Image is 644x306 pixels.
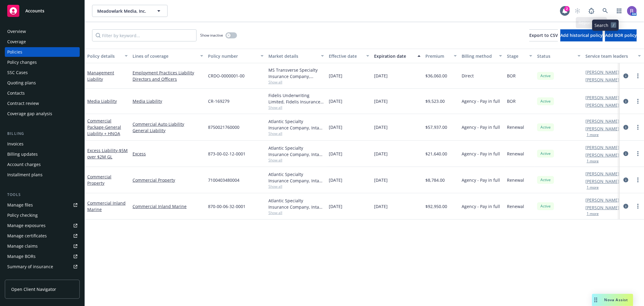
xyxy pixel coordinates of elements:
a: Manage claims [5,241,80,251]
div: 2 [564,6,570,11]
a: Contacts [5,88,80,98]
div: Policy changes [7,57,37,67]
a: Manage certificates [5,231,80,241]
div: Manage claims [7,241,38,251]
a: Account charges [5,160,80,169]
span: Show all [268,80,324,85]
span: Active [540,203,552,209]
a: more [634,203,642,210]
a: [PERSON_NAME] [585,178,619,184]
span: Active [540,151,552,156]
div: Policy number [208,53,257,59]
span: $8,784.00 [425,177,445,183]
a: Switch app [613,5,625,17]
span: [DATE] [329,73,342,79]
a: Commercial Auto Liability [133,121,203,127]
div: Installment plans [7,170,43,180]
div: Policy checking [7,210,38,220]
button: Policy number [206,49,266,63]
input: Filter by keyword... [92,29,197,41]
span: 873-00-02-12-0001 [208,151,245,157]
span: Export to CSV [529,32,558,38]
div: Billing method [462,53,495,59]
span: CRDO-0000001-00 [208,73,245,79]
a: circleInformation [622,98,630,105]
button: Meadowlark Media, Inc. [92,5,168,17]
span: 870-00-06-32-0001 [208,203,245,210]
a: Invoices [5,139,80,149]
a: Start snowing [572,5,584,17]
span: Agency - Pay in full [462,177,500,183]
div: Effective date [329,53,363,59]
a: more [634,72,642,80]
button: 1 more [587,133,599,137]
div: Contract review [7,99,39,108]
div: Atlantic Specialty Insurance Company, Intact Insurance, Take1 Insurance [268,145,324,158]
div: Stage [507,53,526,59]
div: Manage files [7,200,33,210]
span: [DATE] [374,203,388,210]
a: Manage exposures [5,221,80,230]
a: Contract review [5,99,80,108]
div: Manage certificates [7,231,47,241]
span: Show all [268,184,324,189]
div: Overview [7,27,26,36]
div: Manage exposures [7,221,46,230]
span: Agency - Pay in full [462,124,500,130]
span: Agency - Pay in full [462,203,500,210]
a: Policy checking [5,210,80,220]
span: Nova Assist [604,297,628,302]
a: Billing updates [5,149,80,159]
button: Status [535,49,583,63]
span: Renewal [507,177,524,183]
button: Lines of coverage [130,49,206,63]
span: Active [540,73,552,79]
button: Premium [423,49,459,63]
div: Invoices [7,139,24,149]
div: Fidelis Underwriting Limited, Fidelis Insurance Holdings Limited, RT Specialty Insurance Services... [268,92,324,105]
button: Policy details [85,49,130,63]
a: Manage BORs [5,252,80,261]
span: 8750021760000 [208,124,239,130]
a: General Liability [133,127,203,134]
div: Billing [5,131,80,137]
a: Media Liability [133,98,203,104]
a: circleInformation [622,176,630,184]
a: [PERSON_NAME] [585,102,619,108]
div: Expiration date [374,53,414,59]
div: Atlantic Specialty Insurance Company, Intact Insurance, Take1 Insurance [268,171,324,184]
span: Meadowlark Media, Inc. [97,8,149,14]
span: Show all [268,158,324,163]
div: Coverage [7,37,26,47]
div: SSC Cases [7,68,28,77]
button: Add BOR policy [605,29,637,41]
div: Policy details [87,53,121,59]
a: Report a Bug [585,5,598,17]
a: Installment plans [5,170,80,180]
span: Active [540,177,552,183]
span: $21,640.00 [425,151,447,157]
div: Coverage gap analysis [7,109,52,119]
span: [DATE] [329,124,342,130]
div: Atlantic Specialty Insurance Company, Intact Insurance, Take1 Insurance [268,118,324,131]
div: Lines of coverage [133,53,197,59]
span: Open Client Navigator [11,286,56,292]
span: [DATE] [329,98,342,104]
span: Show all [268,131,324,136]
a: Overview [5,27,80,36]
div: Summary of insurance [7,262,53,272]
a: more [634,98,642,105]
button: 1 more [587,159,599,163]
span: - General Liability + HNOA [87,124,121,136]
button: Effective date [326,49,372,63]
a: Manage files [5,200,80,210]
a: Commercial Property [133,177,203,183]
span: Active [540,125,552,130]
span: [DATE] [374,98,388,104]
a: [PERSON_NAME] [585,171,619,177]
span: Accounts [25,8,44,13]
div: Drag to move [592,294,600,306]
div: Account charges [7,160,41,169]
span: Show all [268,105,324,110]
